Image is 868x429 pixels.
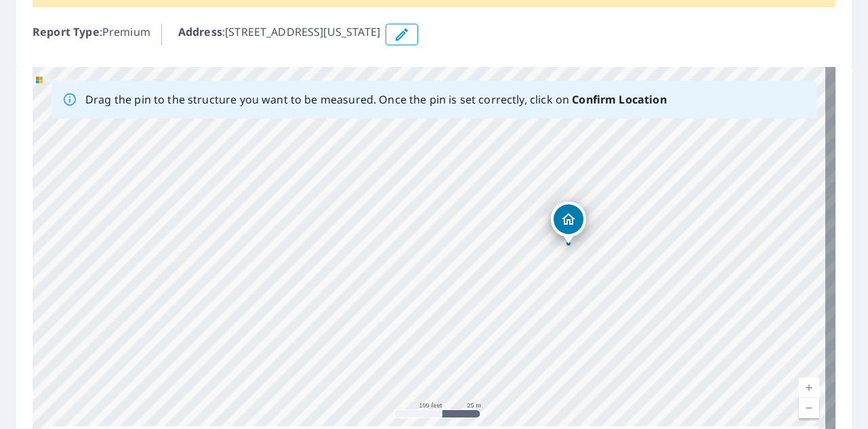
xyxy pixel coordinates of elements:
[799,378,819,398] a: Current Level 18, Zoom In
[178,24,222,39] b: Address
[85,91,667,108] p: Drag the pin to the structure you want to be measured. Once the pin is set correctly, click on
[33,24,100,39] b: Report Type
[799,398,819,418] a: Current Level 18, Zoom Out
[572,92,666,107] b: Confirm Location
[178,24,380,45] p: : [STREET_ADDRESS][US_STATE]
[33,24,150,45] p: : Premium
[551,202,586,244] div: Dropped pin, building 1, Residential property, 520 S Michigan Ave Chicago, IL 60605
